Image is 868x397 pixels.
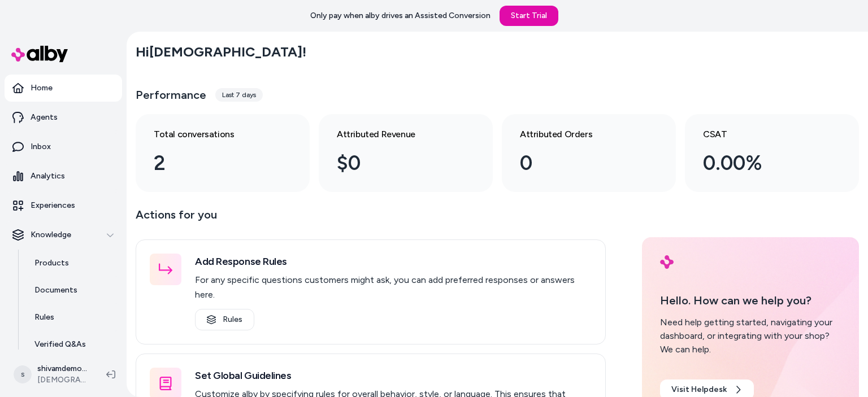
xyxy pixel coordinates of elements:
[337,148,457,178] div: $0
[31,200,75,211] p: Experiences
[5,133,122,160] a: Inbox
[136,43,306,60] h2: Hi [DEMOGRAPHIC_DATA] !
[5,75,122,102] a: Home
[703,148,823,178] div: 0.00%
[502,114,676,192] a: Attributed Orders 0
[660,316,841,356] div: Need help getting started, navigating your dashboard, or integrating with your shop? We can help.
[703,128,823,141] h3: CSAT
[195,368,592,383] h3: Set Global Guidelines
[136,206,606,233] p: Actions for you
[215,88,263,102] div: Last 7 days
[31,141,51,152] p: Inbox
[14,365,32,383] span: s
[685,114,859,192] a: CSAT 0.00%
[5,163,122,190] a: Analytics
[660,255,674,269] img: alby Logo
[34,312,54,323] p: Rules
[23,304,122,331] a: Rules
[319,114,493,192] a: Attributed Revenue $0
[520,148,640,178] div: 0
[136,114,310,192] a: Total conversations 2
[23,277,122,304] a: Documents
[154,148,274,178] div: 2
[660,292,841,309] p: Hello. How can we help you?
[23,250,122,277] a: Products
[5,221,122,248] button: Knowledge
[31,82,53,94] p: Home
[31,112,58,123] p: Agents
[34,285,77,296] p: Documents
[195,273,592,302] p: For any specific questions customers might ask, you can add preferred responses or answers here.
[37,363,88,374] p: shivamdemo Shopify
[23,331,122,358] a: Verified Q&As
[136,87,206,103] h3: Performance
[195,309,254,330] a: Rules
[37,374,88,386] span: [DEMOGRAPHIC_DATA]
[34,339,86,350] p: Verified Q&As
[5,192,122,219] a: Experiences
[500,6,558,26] a: Start Trial
[520,128,640,141] h3: Attributed Orders
[31,229,71,241] p: Knowledge
[154,128,274,141] h3: Total conversations
[5,104,122,131] a: Agents
[7,356,97,392] button: sshivamdemo Shopify[DEMOGRAPHIC_DATA]
[337,128,457,141] h3: Attributed Revenue
[310,10,491,21] p: Only pay when alby drives an Assisted Conversion
[195,254,592,269] h3: Add Response Rules
[34,258,69,269] p: Products
[31,171,65,182] p: Analytics
[11,46,68,62] img: alby Logo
